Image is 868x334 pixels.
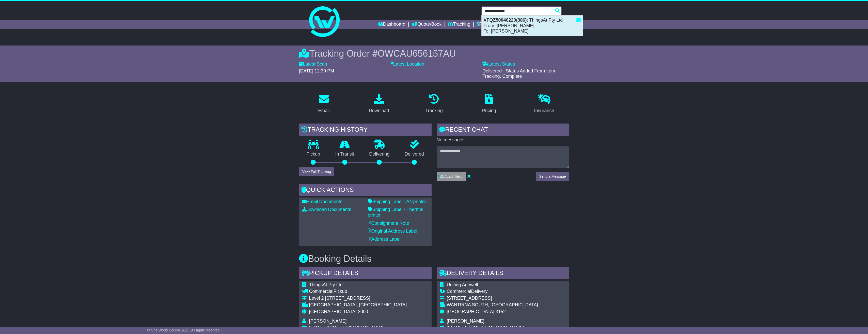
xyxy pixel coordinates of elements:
button: View Full Tracking [299,167,334,176]
a: Address Label [368,237,401,242]
a: Download Documents [302,207,351,212]
a: Tracking [422,92,446,116]
button: Send a Message [536,172,569,181]
div: Email [318,107,329,114]
span: [EMAIL_ADDRESS][DOMAIN_NAME] [309,325,387,330]
label: Latest Scan [299,62,327,67]
div: Tracking history [299,124,432,137]
div: Pickup Details [299,267,432,281]
div: Delivery Details [437,267,569,281]
div: WANTIRNA SOUTH, [GEOGRAPHIC_DATA] [447,302,538,308]
a: Tracking [448,20,470,29]
div: Level 2 [STREET_ADDRESS] [309,296,407,301]
span: Uniting Agewell [447,282,478,287]
span: [PERSON_NAME] [447,318,484,324]
a: Dashboard [378,20,405,29]
span: 3152 [496,309,506,314]
p: Delivered [397,151,432,157]
span: [GEOGRAPHIC_DATA] [447,309,494,314]
a: Pricing [479,92,499,116]
span: Delivered - Status Added From Item Tracking. Complete [482,68,555,79]
a: Quote/Book [412,20,441,29]
div: RECENT CHAT [437,124,569,137]
a: Shipping Label - A4 printer [368,199,426,204]
span: [GEOGRAPHIC_DATA] [309,309,357,314]
strong: VFQZ50046220(386) [484,18,527,23]
span: Commercial [447,289,471,294]
span: Commercial [309,289,334,294]
p: Delivering [362,151,397,157]
div: Tracking Order # [299,48,569,59]
a: Download [366,92,392,116]
p: Pickup [299,151,328,157]
div: [STREET_ADDRESS] [447,296,538,301]
a: Email Documents [302,199,342,204]
h3: Booking Details [299,254,569,264]
span: © One World Courier 2025. All rights reserved. [147,328,221,332]
div: Pricing [482,107,496,114]
a: Original Address Label [368,229,417,234]
label: Latest Location [391,62,424,67]
span: [EMAIL_ADDRESS][DOMAIN_NAME] [447,325,524,330]
div: : ThingsAt Pty Ltd From: [PERSON_NAME] To: [PERSON_NAME] [482,16,583,36]
p: In Transit [328,151,362,157]
div: Insurance [534,107,554,114]
span: 3000 [358,309,368,314]
div: Download [369,107,389,114]
div: Pickup [309,289,407,294]
span: [PERSON_NAME] [309,318,347,324]
p: No messages [437,137,569,143]
div: Delivery [447,289,538,294]
span: ThingsAt Pty Ltd [309,282,343,287]
a: Shipping Label - Thermal printer [368,207,423,218]
div: [GEOGRAPHIC_DATA], [GEOGRAPHIC_DATA] [309,302,407,308]
span: [DATE] 12:39 PM [299,68,334,73]
span: OWCAU656157AU [377,48,456,59]
a: Financials [477,20,500,29]
div: Tracking [425,107,443,114]
a: Email [315,92,333,116]
a: Consignment Note [368,221,409,226]
label: Latest Status [482,62,515,67]
a: Insurance [531,92,558,116]
div: Quick Actions [299,184,432,198]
